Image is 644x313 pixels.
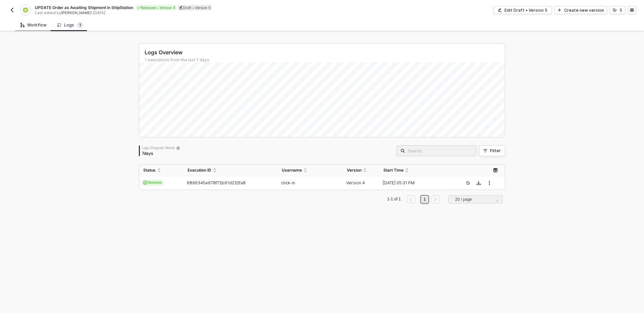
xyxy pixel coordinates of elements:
span: icon-edit [179,6,183,9]
span: [PERSON_NAME] [61,10,92,15]
span: 20 / page [455,194,499,204]
div: 1 executions from the last 7 days [145,57,505,63]
span: 6896345e678f72b91d232fa8 [187,180,246,185]
span: Version 4 [346,180,365,185]
div: Released • Version 4 [136,5,176,10]
input: Search [408,147,472,154]
span: Success [141,180,164,186]
div: Edit Draft • Version 5 [504,7,547,13]
input: Page Size [452,196,499,203]
button: left [407,195,416,203]
span: icon-table [493,168,497,172]
li: Previous Page [406,195,417,203]
a: 1 [422,196,428,203]
li: 1-1 of 1 [386,195,402,203]
button: Create new version [554,6,607,14]
span: icon-download [477,181,481,185]
div: Logs [57,22,84,28]
button: back [8,6,16,14]
button: Filter [479,145,505,156]
div: [DATE] 05:31 PM [379,180,452,186]
th: Execution ID [183,165,277,176]
div: Filter [490,148,501,153]
span: icon-settings [630,8,634,12]
div: Logs Disposal Period [142,145,180,150]
button: Edit Draft • Version 5 [493,6,552,14]
div: Create new version [564,7,604,13]
span: 1 [79,22,81,27]
span: click-in [281,180,295,185]
th: Start Time [379,165,458,176]
li: 1 [421,195,429,203]
div: Logs Overview [145,49,505,56]
div: Page Size [448,195,503,206]
span: Status [143,168,156,173]
div: 5 [620,7,622,13]
th: Version [343,165,379,176]
span: icon-cards [143,181,147,185]
span: Execution ID [187,168,211,173]
span: icon-play [557,8,561,12]
img: integration-icon [22,7,28,13]
div: 7 days [142,151,180,156]
span: icon-edit [498,8,502,12]
span: Version [347,168,362,173]
th: Status [139,165,183,176]
span: right [433,198,437,202]
li: Next Page [430,195,441,203]
span: icon-success-page [466,181,470,185]
sup: 1 [77,22,84,28]
th: Username [278,165,343,176]
span: Start Time [383,168,404,173]
div: Draft • Version 5 [178,5,212,10]
button: 5 [610,6,625,14]
div: Last edited by - [DATE] [35,10,321,15]
div: Workflow [20,22,47,28]
span: left [409,198,413,202]
button: right [431,195,440,203]
span: icon-versioning [613,8,617,12]
span: UPDATE Order as Awaiting Shipment in ShipStation [35,5,133,10]
img: back [9,7,15,13]
span: Username [282,168,302,173]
